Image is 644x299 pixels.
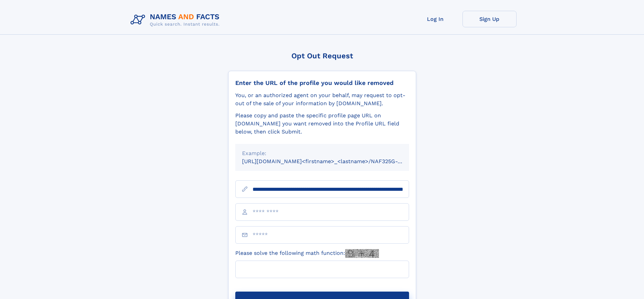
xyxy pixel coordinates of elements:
[228,52,416,60] div: Opt Out Request
[235,249,379,258] label: Please solve the following math function:
[242,149,402,157] div: Example:
[242,158,422,165] small: [URL][DOMAIN_NAME]<firstname>_<lastname>/NAF325G-xxxxxxxx
[128,11,225,29] img: Logo Names and Facts
[235,112,409,136] div: Please copy and paste the specific profile page URL on [DOMAIN_NAME] you want removed into the Pr...
[462,11,517,27] a: Sign Up
[408,11,462,27] a: Log In
[235,79,409,87] div: Enter the URL of the profile you would like removed
[235,91,409,108] div: You, or an authorized agent on your behalf, may request to opt-out of the sale of your informatio...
